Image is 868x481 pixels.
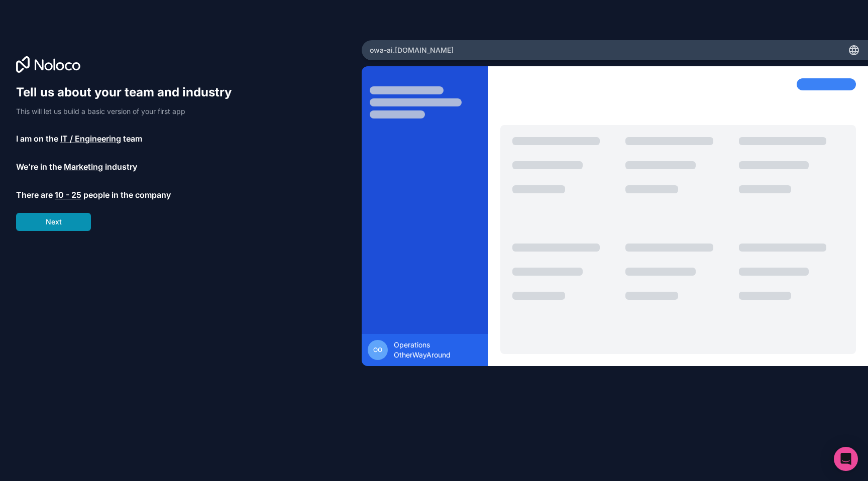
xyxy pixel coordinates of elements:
span: owa-ai .[DOMAIN_NAME] [370,45,454,55]
span: There are [16,189,53,201]
span: OO [373,346,382,354]
span: people in the company [83,189,171,201]
span: We’re in the [16,161,62,173]
span: IT / Engineering [60,133,121,145]
span: I am on the [16,133,58,145]
span: team [123,133,142,145]
h1: Tell us about your team and industry [16,84,241,100]
button: Next [16,213,91,231]
div: Open Intercom Messenger [834,447,858,471]
span: industry [105,161,137,173]
span: Operations OtherWayAround [394,340,482,360]
span: Marketing [64,161,103,173]
p: This will let us build a basic version of your first app [16,106,241,116]
span: 10 - 25 [55,189,81,201]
